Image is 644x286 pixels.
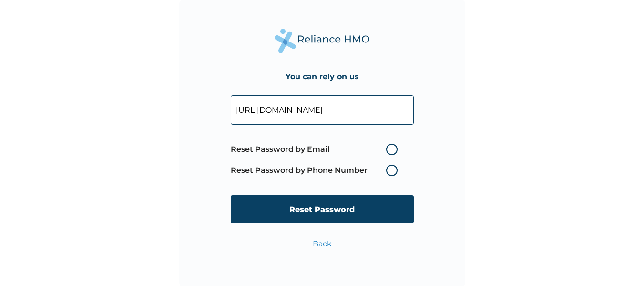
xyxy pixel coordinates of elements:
[231,195,414,223] input: Reset Password
[231,165,402,176] label: Reset Password by Phone Number
[231,95,414,125] input: Your Enrollee ID or Email Address
[313,239,332,248] a: Back
[275,29,370,53] img: Reliance Health's Logo
[231,139,402,181] span: Password reset method
[286,72,359,81] h4: You can rely on us
[231,144,402,155] label: Reset Password by Email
